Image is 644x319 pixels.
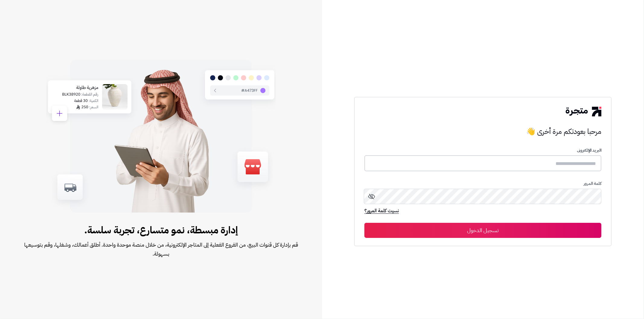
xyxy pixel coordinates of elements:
[19,223,303,237] span: إدارة مبسطة، نمو متسارع، تجربة سلسة.
[566,107,601,116] img: logo-2.png
[364,125,601,137] h3: مرحبا بعودتكم مرة أخرى 👋
[364,181,601,186] p: كلمة المرور
[364,223,601,238] button: تسجيل الدخول
[19,240,303,258] span: قم بإدارة كل قنوات البيع، من الفروع الفعلية إلى المتاجر الإلكترونية، من خلال منصة موحدة واحدة. أط...
[364,148,601,153] p: البريد الإلكترونى
[364,207,399,216] a: نسيت كلمة المرور؟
